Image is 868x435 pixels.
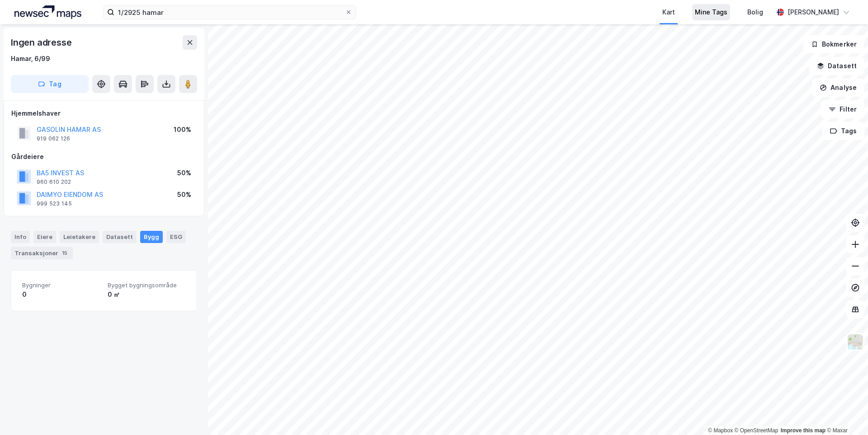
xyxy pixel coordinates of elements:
[747,7,763,18] div: Bolig
[11,151,197,162] div: Gårdeiere
[11,231,30,243] div: Info
[803,35,864,53] button: Bokmerker
[11,247,73,259] div: Transaksjoner
[11,35,73,50] div: Ingen adresse
[708,427,733,434] a: Mapbox
[662,7,675,18] div: Kart
[781,427,826,434] a: Improve this map
[11,108,197,119] div: Hjemmelshaver
[11,75,89,93] button: Tag
[166,231,186,243] div: ESG
[823,392,868,435] div: Kontrollprogram for chat
[60,248,69,257] div: 15
[37,178,71,186] div: 960 610 202
[812,79,864,97] button: Analyse
[108,281,186,289] span: Bygget bygningsområde
[60,231,99,243] div: Leietakere
[33,231,56,243] div: Eiere
[735,427,778,434] a: OpenStreetMap
[788,7,839,18] div: [PERSON_NAME]
[11,53,50,64] div: Hamar, 6/99
[37,135,70,142] div: 919 062 126
[37,200,72,207] div: 999 523 145
[822,122,864,140] button: Tags
[847,333,864,351] img: Z
[823,392,868,435] iframe: Chat Widget
[114,5,345,19] input: Søk på adresse, matrikkel, gårdeiere, leietakere eller personer
[177,168,191,178] div: 50%
[14,5,81,19] img: logo.a4113a55bc3d86da70a041830d287a7e.svg
[140,231,163,243] div: Bygg
[108,289,186,300] div: 0 ㎡
[22,289,100,300] div: 0
[809,57,864,75] button: Datasett
[103,231,137,243] div: Datasett
[821,100,864,118] button: Filter
[695,7,727,18] div: Mine Tags
[177,189,191,200] div: 50%
[174,124,191,135] div: 100%
[22,281,100,289] span: Bygninger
